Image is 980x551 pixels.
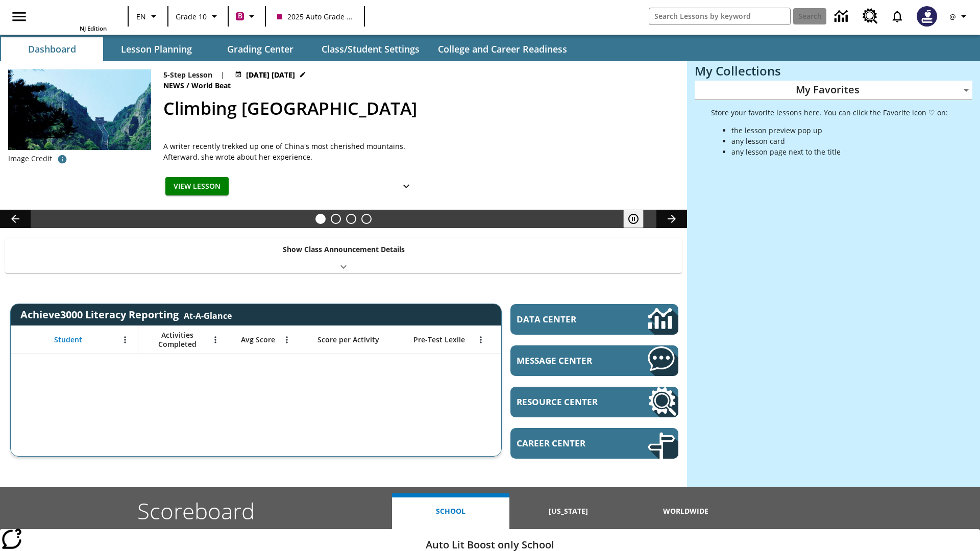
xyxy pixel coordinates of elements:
div: A writer recently trekked up one of China's most cherished mountains. Afterward, she wrote about ... [163,141,419,162]
button: Slide 1 Climbing Mount Tai [315,214,326,224]
span: NJ Edition [80,24,107,32]
div: Show Class Announcement Details [5,238,682,273]
img: Avatar [917,6,937,27]
button: Credit for photo and all related images: Public Domain/Charlie Fong [52,150,72,168]
button: Boost Class color is violet red. Change class color [232,7,262,26]
span: Grade 10 [176,11,207,22]
span: EN [136,11,146,22]
span: Message Center [517,355,617,366]
button: View Lesson [165,177,229,196]
span: | [220,69,225,80]
span: @ [949,11,956,22]
span: Data Center [517,313,613,325]
input: search field [649,8,790,24]
span: Pre-Test Lexile [413,335,465,344]
div: Pause [623,210,654,228]
button: Jul 22 - Jun 30 Choose Dates [233,69,308,80]
button: Open side menu [4,2,34,32]
p: Store your favorite lessons here. You can click the Favorite icon ♡ on: [711,107,948,118]
button: [US_STATE] [509,493,627,529]
a: Message Center [510,345,678,376]
button: Slide 4 Career Lesson [361,214,372,224]
img: 6000 stone steps to climb Mount Tai in Chinese countryside [8,69,151,150]
a: Data Center [828,3,856,31]
button: Language: EN, Select a language [132,7,164,26]
button: Lesson carousel, Next [656,210,687,228]
span: [DATE] [DATE] [246,69,295,80]
a: Career Center [510,428,678,459]
a: Data Center [510,304,678,335]
button: Worldwide [627,493,745,529]
span: Avg Score [241,335,275,344]
span: Activities Completed [143,331,211,349]
span: Score per Activity [317,335,379,344]
li: any lesson card [731,136,948,146]
a: Notifications [884,3,911,30]
span: Achieve3000 Literacy Reporting [20,308,232,321]
button: Dashboard [1,37,103,61]
button: Open Menu [117,332,133,347]
span: Career Center [517,437,617,449]
div: At-A-Glance [184,308,232,321]
button: Slide 2 Defining Our Government's Purpose [331,214,341,224]
a: Home [40,4,107,24]
button: Grading Center [209,37,311,61]
button: Profile/Settings [943,7,976,26]
button: Open Menu [208,332,223,347]
button: Pause [623,210,644,228]
button: School [392,493,509,529]
span: 2025 Auto Grade 10 [277,11,353,22]
button: Open Menu [279,332,295,347]
a: Resource Center, Will open in new tab [510,387,678,417]
button: Show Details [396,177,416,196]
li: any lesson page next to the title [731,146,948,157]
button: Open Menu [473,332,488,347]
button: Lesson Planning [105,37,207,61]
span: World Beat [191,80,233,91]
span: / [186,81,189,90]
div: Home [40,3,107,32]
button: Slide 3 Pre-release lesson [346,214,356,224]
button: Select a new avatar [911,3,943,30]
a: Resource Center, Will open in new tab [856,3,884,30]
p: 5-Step Lesson [163,69,212,80]
button: Class/Student Settings [313,37,428,61]
span: Student [54,335,82,344]
p: Image Credit [8,154,52,164]
p: Show Class Announcement Details [283,244,405,255]
span: News [163,80,186,91]
span: Resource Center [517,396,617,408]
h2: Climbing Mount Tai [163,95,675,121]
h3: My Collections [695,64,972,78]
li: the lesson preview pop up [731,125,948,136]
div: My Favorites [695,81,972,100]
button: College and Career Readiness [430,37,575,61]
span: B [238,10,242,22]
button: Grade: Grade 10, Select a grade [171,7,225,26]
